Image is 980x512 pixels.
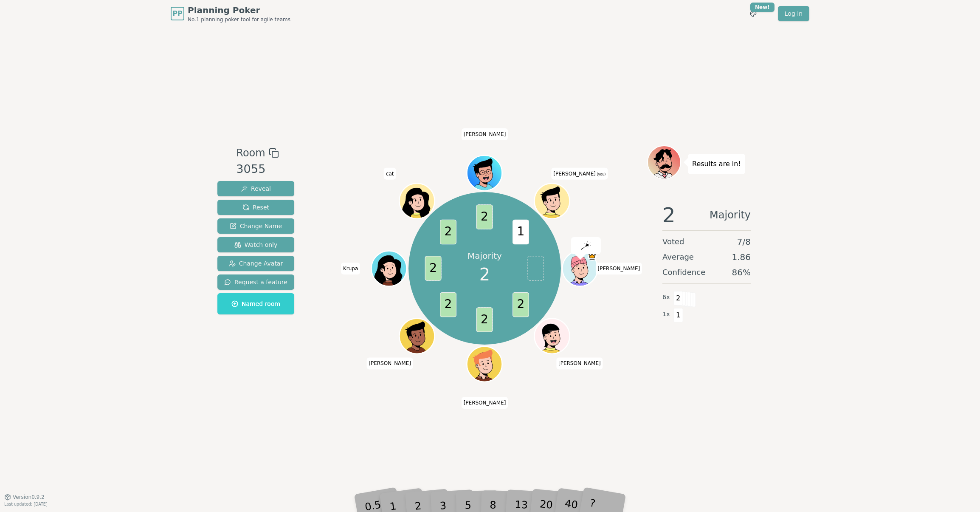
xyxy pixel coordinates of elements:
img: reveal [581,241,591,250]
span: Confidence [662,266,705,278]
span: Planning Poker [188,4,290,16]
p: Results are in! [692,158,741,170]
span: Click to change your name [462,128,508,140]
span: 7 / 8 [737,236,751,248]
span: Room [236,145,265,161]
span: 1.86 [732,251,751,263]
span: Reset [242,203,269,212]
span: 1 [673,308,683,322]
span: Reveal [241,184,271,193]
a: Log in [778,6,809,21]
span: Watch only [234,240,278,249]
button: Change Name [217,218,294,234]
div: 3055 [236,161,279,178]
span: Corey is the host [588,252,597,261]
span: Voted [662,236,684,248]
button: Watch only [217,237,294,252]
span: 2 [476,308,493,333]
span: No.1 planning poker tool for agile teams [188,16,290,23]
span: Click to change your name [462,397,508,409]
span: Click to change your name [551,168,608,180]
div: New! [750,3,774,12]
span: Named room [231,300,280,308]
span: Click to change your name [384,168,396,180]
span: Click to change your name [341,263,360,274]
span: Click to change your name [596,263,642,274]
span: Last updated: [DATE] [4,502,48,506]
button: Click to change your avatar [536,184,569,218]
span: Change Avatar [229,259,283,268]
span: 2 [440,220,456,245]
span: 6 x [662,293,670,302]
span: 2 [513,292,529,317]
span: 1 [513,220,529,245]
span: 2 [479,262,490,287]
span: Average [662,251,694,263]
span: Majority [710,205,751,225]
span: Click to change your name [556,357,603,369]
a: PPPlanning PokerNo.1 planning poker tool for agile teams [171,4,290,23]
button: Change Avatar [217,256,294,271]
span: 2 [440,292,456,317]
span: (you) [596,173,606,176]
button: Named room [217,293,294,314]
span: Request a feature [224,278,287,286]
span: 86 % [732,266,751,278]
span: Click to change your name [366,357,413,369]
button: Reset [217,200,294,215]
span: 2 [425,256,442,281]
button: Request a feature [217,274,294,290]
span: 1 x [662,310,670,319]
button: Reveal [217,181,294,196]
span: 2 [662,205,676,225]
button: New! [746,6,761,21]
span: Version 0.9.2 [13,494,45,501]
span: 2 [673,291,683,306]
span: 2 [476,205,493,229]
span: Change Name [230,222,282,230]
span: PP [172,8,182,19]
button: Version0.9.2 [4,494,45,501]
p: Majority [467,250,502,262]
